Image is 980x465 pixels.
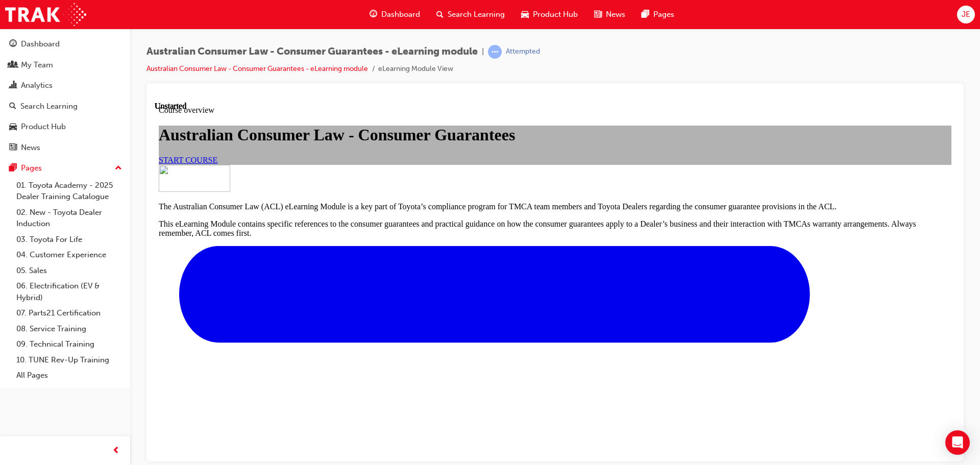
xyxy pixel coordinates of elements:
a: 04. Customer Experience [12,247,126,263]
a: My Team [4,56,126,75]
a: Product Hub [4,117,126,136]
div: Search Learning [20,101,78,112]
a: Dashboard [4,35,126,54]
span: | [482,46,484,58]
a: 03. Toyota For Life [12,232,126,248]
span: news-icon [9,143,17,153]
span: Pages [653,9,674,20]
div: Attempted [506,47,540,57]
a: All Pages [12,368,126,383]
a: 01. Toyota Academy - 2025 Dealer Training Catalogue [12,178,126,205]
p: This eLearning Module contains specific references to the consumer guarantees and practical guida... [4,118,797,136]
span: chart-icon [9,81,17,90]
span: news-icon [594,8,602,21]
h1: Australian Consumer Law - Consumer Guarantees [4,24,797,43]
a: 10. TUNE Rev-Up Training [12,352,126,368]
a: 08. Service Training [12,321,126,337]
div: Pages [21,162,42,174]
li: eLearning Module View [378,63,453,75]
span: Search Learning [448,9,505,20]
a: 02. New - Toyota Dealer Induction [12,205,126,232]
div: Open Intercom Messenger [945,430,970,455]
div: My Team [21,59,53,71]
span: pages-icon [9,164,17,173]
span: Dashboard [381,9,420,20]
span: News [606,9,625,20]
a: news-iconNews [586,4,633,25]
span: search-icon [9,102,16,111]
a: Analytics [4,76,126,95]
span: Australian Consumer Law - Consumer Guarantees - eLearning module [146,46,478,58]
span: learningRecordVerb_ATTEMPT-icon [488,45,502,59]
span: prev-icon [112,445,120,457]
span: up-icon [115,162,122,175]
div: Analytics [21,80,53,91]
span: Course overview [4,4,60,13]
div: News [21,142,40,154]
button: Pages [4,159,126,178]
span: pages-icon [642,8,649,21]
a: 07. Parts21 Certification [12,305,126,321]
a: START COURSE [4,54,63,63]
a: Australian Consumer Law - Consumer Guarantees - eLearning module [146,64,368,73]
span: car-icon [9,123,17,132]
span: car-icon [521,8,529,21]
a: News [4,138,126,157]
button: JE [957,6,975,23]
img: Trak [5,3,86,26]
span: guage-icon [9,40,17,49]
button: DashboardMy TeamAnalyticsSearch LearningProduct HubNews [4,33,126,159]
span: Product Hub [533,9,578,20]
a: guage-iconDashboard [361,4,428,25]
span: search-icon [436,8,444,21]
a: car-iconProduct Hub [513,4,586,25]
a: search-iconSearch Learning [428,4,513,25]
a: Search Learning [4,97,126,116]
span: people-icon [9,61,17,70]
a: 05. Sales [12,263,126,279]
span: guage-icon [370,8,377,21]
p: The Australian Consumer Law (ACL) eLearning Module is a key part of Toyota’s compliance program f... [4,101,797,110]
a: 09. Technical Training [12,336,126,352]
div: Product Hub [21,121,66,133]
span: JE [962,9,970,20]
a: pages-iconPages [633,4,682,25]
a: 06. Electrification (EV & Hybrid) [12,278,126,305]
div: Dashboard [21,38,60,50]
